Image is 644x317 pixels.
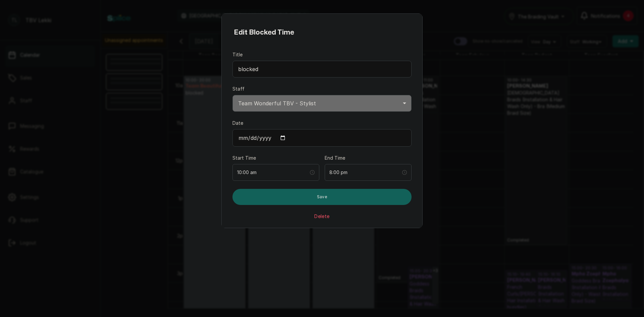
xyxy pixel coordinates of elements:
[232,51,243,58] label: Title
[325,155,345,161] label: End Time
[232,129,412,147] input: DD/MM/YY
[232,86,245,92] label: Staff
[237,169,309,176] input: Select time
[314,213,329,220] button: Delete
[232,189,412,205] button: Save
[232,61,412,77] input: Enter title
[232,120,243,126] label: Date
[234,27,294,38] h1: Edit Blocked Time
[329,169,401,176] input: Select time
[232,155,256,161] label: Start Time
